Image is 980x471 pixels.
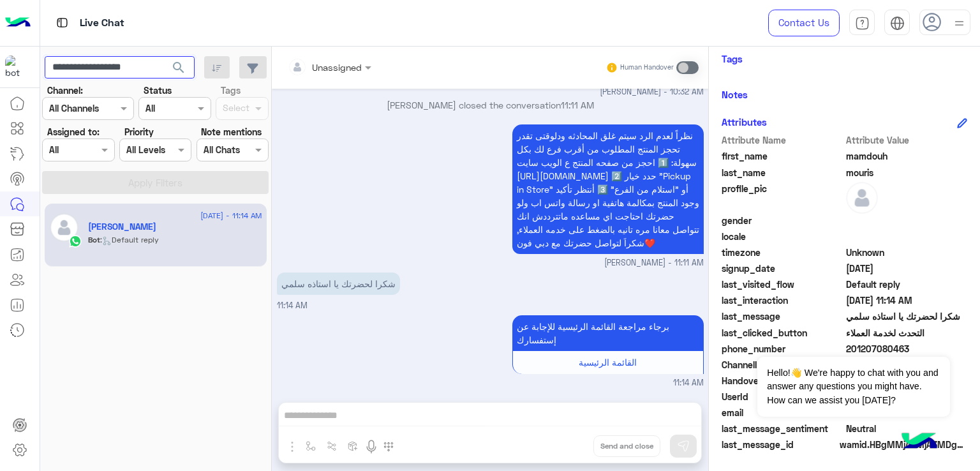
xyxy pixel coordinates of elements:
span: signup_date [722,262,843,275]
span: Attribute Name [722,133,843,147]
label: Channel: [47,84,83,97]
span: شكرا لحضرتك يا استاذه سلمي [846,310,968,323]
img: WhatsApp [69,235,82,248]
img: 1403182699927242 [5,56,28,78]
button: Send and close [593,435,660,457]
span: mouris [846,166,968,179]
label: Priority [124,125,154,138]
span: null [846,230,968,243]
span: Default reply [846,278,968,291]
span: : Default reply [100,235,159,244]
span: [PERSON_NAME] - 11:11 AM [604,257,704,269]
span: phone_number [722,342,843,355]
span: locale [722,230,843,243]
span: last_message [722,310,843,323]
span: HandoverOn [722,374,843,387]
h5: mamdouh mouris [88,221,156,232]
img: defaultAdmin.png [50,213,78,242]
p: [PERSON_NAME] closed the conversation [277,98,704,112]
p: Live Chat [80,15,124,32]
span: Unknown [846,246,968,259]
span: 2025-08-17T08:14:21.945Z [846,294,968,307]
span: UserId [722,390,843,403]
img: Logo [5,10,31,36]
span: profile_pic [722,182,843,211]
span: القائمة الرئيسية [579,357,637,368]
a: Contact Us [768,10,840,36]
span: last_name [722,166,843,179]
span: 0 [846,422,968,435]
span: email [722,406,843,419]
label: Note mentions [201,125,262,138]
button: search [163,56,195,84]
span: [DATE] - 11:14 AM [200,210,262,221]
span: gender [722,214,843,227]
label: Status [144,84,172,97]
span: التحدث لخدمة العملاء [846,326,968,340]
span: Hello!👋 We're happy to chat with you and answer any questions you might have. How can we assist y... [757,357,949,417]
small: Human Handover [620,63,674,73]
span: 11:14 AM [277,301,308,310]
span: 11:14 AM [673,377,704,389]
img: tab [890,16,905,31]
img: tab [54,15,70,31]
span: last_interaction [722,294,843,307]
span: 11:11 AM [561,100,594,110]
span: first_name [722,149,843,163]
h6: Attributes [722,116,767,128]
span: search [171,60,186,75]
img: defaultAdmin.png [846,182,878,214]
span: mamdouh [846,149,968,163]
p: 17/8/2025, 11:14 AM [277,273,400,295]
img: profile [951,15,967,31]
span: last_clicked_button [722,326,843,340]
span: [PERSON_NAME] - 10:32 AM [600,86,704,98]
span: 2025-06-09T13:18:38.63Z [846,262,968,275]
span: last_message_sentiment [722,422,843,435]
p: 17/8/2025, 11:11 AM [512,124,704,254]
a: tab [849,10,875,36]
span: timezone [722,246,843,259]
span: ChannelId [722,358,843,371]
img: hulul-logo.png [897,420,942,465]
span: wamid.HBgMMjAxMjA3MDgwNDYzFQIAEhggODQzQTMwRTUwNjRBMzA1N0U5NERFNENDODU2MTE0RjIA [840,438,967,451]
span: نظراً لعدم الرد سيتم غلق المحادثه ودلوقتى تقدر تحجز المنتج المطلوب من أقرب فرع لك بكل سهولة: 1️⃣ ... [517,130,699,248]
p: 17/8/2025, 11:14 AM [512,315,704,351]
span: null [846,214,968,227]
label: Assigned to: [47,125,100,138]
span: last_visited_flow [722,278,843,291]
h6: Notes [722,89,748,100]
h6: Tags [722,53,967,64]
span: last_message_id [722,438,837,451]
span: Bot [88,235,100,244]
button: Apply Filters [42,171,269,194]
img: tab [855,16,870,31]
span: Attribute Value [846,133,968,147]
